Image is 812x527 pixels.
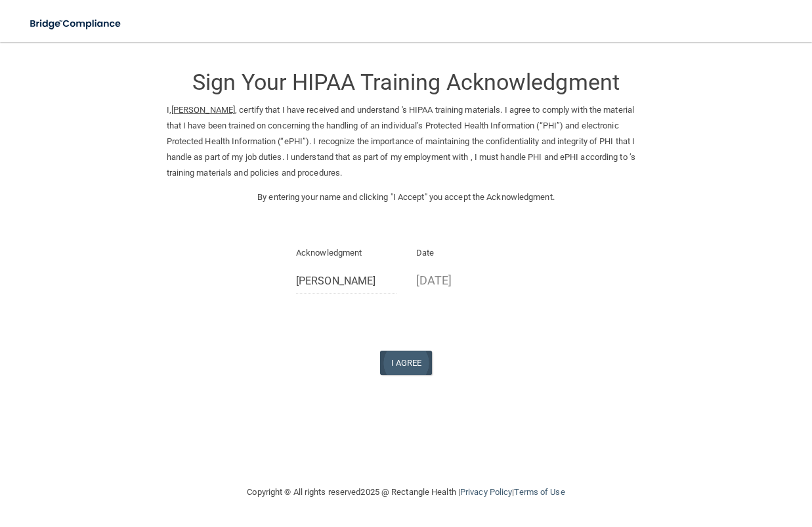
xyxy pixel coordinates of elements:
ins: [PERSON_NAME] [171,105,235,115]
p: By entering your name and clicking "I Accept" you accept the Acknowledgment. [167,189,646,205]
p: Date [416,245,517,261]
p: Acknowledgment [296,245,396,261]
button: I Agree [380,351,433,375]
p: [DATE] [416,269,517,291]
a: Privacy Policy [460,487,512,497]
div: Copyright © All rights reserved 2025 @ Rectangle Health | | [167,471,646,513]
a: Terms of Use [514,487,565,497]
p: I, , certify that I have received and understand 's HIPAA training materials. I agree to comply w... [167,102,646,181]
h3: Sign Your HIPAA Training Acknowledgment [167,70,646,94]
input: Full Name [296,269,396,294]
img: bridge_compliance_login_screen.278c3ca4.svg [20,10,133,37]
